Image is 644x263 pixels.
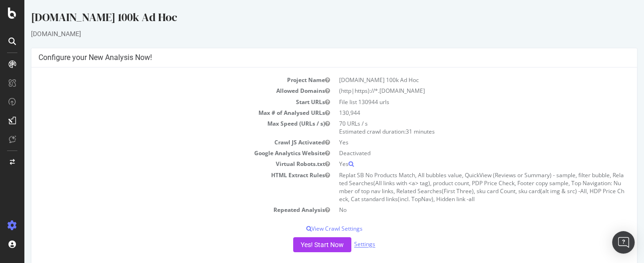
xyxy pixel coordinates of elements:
[310,118,606,137] td: 70 URLs / s Estimated crawl duration:
[310,158,606,169] td: Yes
[7,9,613,29] div: [DOMAIN_NAME] 100k Ad Hoc
[14,97,310,107] td: Start URLs
[612,231,635,254] div: Open Intercom Messenger
[14,225,606,233] p: View Crawl Settings
[7,29,613,38] div: [DOMAIN_NAME]
[310,204,606,215] td: No
[330,240,351,248] a: Settings
[381,128,410,135] span: 31 minutes
[269,237,327,252] button: Yes! Start Now
[310,85,606,96] td: (http|https)://*.[DOMAIN_NAME]
[14,170,310,205] td: HTML Extract Rules
[310,137,606,148] td: Yes
[14,158,310,169] td: Virtual Robots.txt
[310,107,606,118] td: 130,944
[14,118,310,137] td: Max Speed (URLs / s)
[14,137,310,148] td: Crawl JS Activated
[14,107,310,118] td: Max # of Analysed URLs
[14,204,310,215] td: Repeated Analysis
[14,75,310,85] td: Project Name
[310,148,606,158] td: Deactivated
[14,53,606,62] h4: Configure your New Analysis Now!
[14,148,310,158] td: Google Analytics Website
[14,85,310,96] td: Allowed Domains
[310,97,606,107] td: File list 130944 urls
[310,170,606,205] td: Replat SB No Products Match, All bubbles value, QuickView (Reviews or Summary) - sample, filter b...
[310,75,606,85] td: [DOMAIN_NAME] 100k Ad Hoc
